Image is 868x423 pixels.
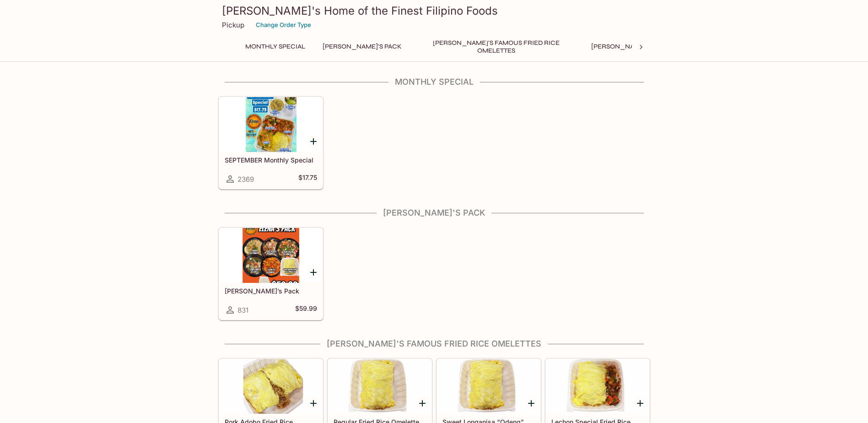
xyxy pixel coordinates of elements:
[295,304,317,315] h5: $59.99
[414,40,579,53] button: [PERSON_NAME]'s Famous Fried Rice Omelettes
[218,339,650,349] h4: [PERSON_NAME]'s Famous Fried Rice Omelettes
[218,77,650,87] h4: Monthly Special
[437,359,540,414] div: Sweet Longanisa “Odeng” Omelette
[222,4,647,18] h3: [PERSON_NAME]'s Home of the Finest Filipino Foods
[222,21,244,29] p: Pickup
[219,359,323,414] div: Pork Adobo Fried Rice Omelette
[417,397,428,409] button: Add Regular Fried Rice Omelette
[219,97,323,152] div: SEPTEMBER Monthly Special
[298,174,317,184] h5: $17.75
[308,266,319,278] button: Add Elena’s Pack
[225,287,317,295] h5: [PERSON_NAME]’s Pack
[218,208,650,218] h4: [PERSON_NAME]'s Pack
[318,40,407,53] button: [PERSON_NAME]'s Pack
[240,40,310,53] button: Monthly Special
[237,306,248,315] span: 831
[586,40,703,53] button: [PERSON_NAME]'s Mixed Plates
[308,136,319,147] button: Add SEPTEMBER Monthly Special
[546,359,649,414] div: Lechon Special Fried Rice Omelette
[526,397,537,409] button: Add Sweet Longanisa “Odeng” Omelette
[252,18,315,32] button: Change Order Type
[219,228,323,283] div: Elena’s Pack
[328,359,431,414] div: Regular Fried Rice Omelette
[308,397,319,409] button: Add Pork Adobo Fried Rice Omelette
[219,228,323,320] a: [PERSON_NAME]’s Pack831$59.99
[237,175,254,184] span: 2369
[635,397,646,409] button: Add Lechon Special Fried Rice Omelette
[219,97,323,189] a: SEPTEMBER Monthly Special2369$17.75
[225,156,317,164] h5: SEPTEMBER Monthly Special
